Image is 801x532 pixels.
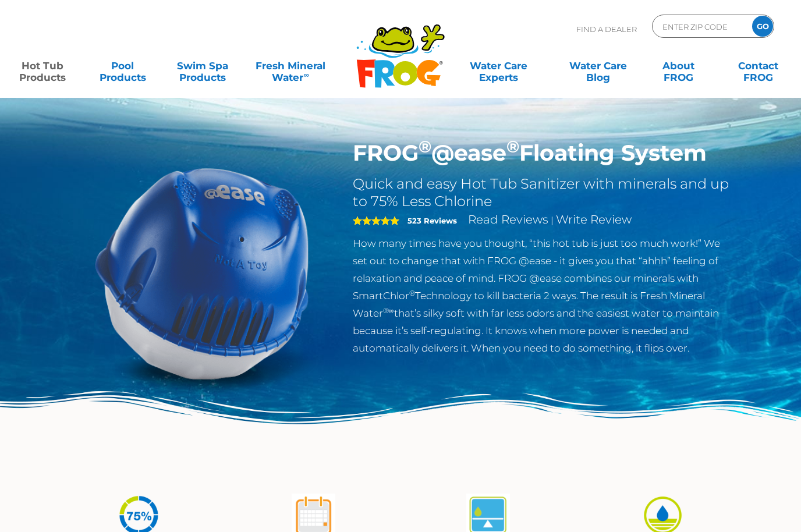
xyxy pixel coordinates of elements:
a: Read Reviews [468,212,548,226]
span: | [551,215,554,226]
sup: ®∞ [383,306,394,315]
a: Swim SpaProducts [172,54,234,77]
p: Find A Dealer [576,15,637,44]
a: Water CareBlog [567,54,629,77]
strong: 523 Reviews [407,216,457,225]
a: Water CareExperts [448,54,550,77]
a: Hot TubProducts [12,54,74,77]
sup: ∞ [303,70,309,79]
a: ContactFROG [727,54,789,77]
input: Zip Code Form [661,18,740,35]
img: hot-tub-product-atease-system.png [69,140,335,406]
sup: ® [419,136,431,157]
h1: FROG @ease Floating System [353,140,733,166]
sup: ® [506,136,519,157]
a: Fresh MineralWater∞ [251,54,329,77]
p: How many times have you thought, “this hot tub is just too much work!” We set out to change that ... [353,235,733,357]
span: 5 [353,216,399,225]
input: GO [752,16,773,37]
a: PoolProducts [91,54,154,77]
h2: Quick and easy Hot Tub Sanitizer with minerals and up to 75% Less Chlorine [353,175,733,210]
sup: ® [409,289,415,297]
a: Write Review [556,212,632,226]
a: AboutFROG [647,54,710,77]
